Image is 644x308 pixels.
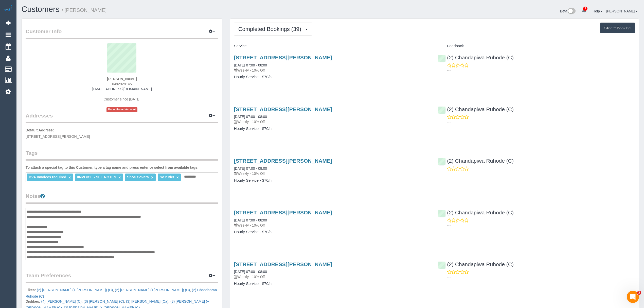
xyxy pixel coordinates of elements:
[26,287,36,293] label: Likes:
[560,9,576,13] a: Beta
[26,192,218,204] legend: Notes
[37,288,113,292] a: (2) [PERSON_NAME] (+ [PERSON_NAME]) (C)
[103,97,140,101] span: Customer since [DATE]
[600,23,635,33] button: Create Booking
[234,127,431,131] h4: Hourly Service - $70/h
[606,9,638,13] a: [PERSON_NAME]
[26,134,90,139] span: [STREET_ADDRESS][PERSON_NAME]
[115,288,190,292] a: (2) [PERSON_NAME] (+[PERSON_NAME]) (C)
[127,175,149,179] span: Shoe Covers
[583,7,587,11] span: 1
[438,44,635,48] h4: Feedback
[234,55,332,60] a: [STREET_ADDRESS][PERSON_NAME]
[26,128,54,133] label: Default Address:
[118,175,121,180] a: ×
[234,282,431,286] h4: Hourly Service - $70/h
[447,275,635,280] p: ---
[438,210,514,215] a: (2) Chandapiwa Ruhode (C)
[234,270,267,274] a: [DATE] 07:00 - 08:00
[3,5,13,12] img: Automaid Logo
[112,82,132,86] span: 0492928145
[234,261,332,267] a: [STREET_ADDRESS][PERSON_NAME]
[62,7,107,13] small: / [PERSON_NAME]
[29,175,66,179] span: DVA Invoices required
[92,87,152,91] a: [EMAIL_ADDRESS][DOMAIN_NAME]
[176,175,179,180] a: ×
[593,9,602,13] a: Help
[447,171,635,176] p: ---
[234,218,267,222] a: [DATE] 07:00 - 08:00
[627,291,639,303] iframe: Intercom live chat
[234,68,431,73] p: Weekly - 10% Off
[234,158,332,164] a: [STREET_ADDRESS][PERSON_NAME]
[234,106,332,112] a: [STREET_ADDRESS][PERSON_NAME]
[234,75,431,79] h4: Hourly Service - $70/h
[114,288,191,292] span: ,
[447,223,635,228] p: ---
[83,299,125,303] span: ,
[438,158,514,164] a: (2) Chandapiwa Ruhode (C)
[438,261,514,267] a: (2) Chandapiwa Ruhode (C)
[234,171,431,176] p: Weekly - 10% Off
[234,166,267,170] a: [DATE] 07:00 - 08:00
[41,299,81,303] a: (4) [PERSON_NAME] (C)
[438,55,514,60] a: (2) Chandapiwa Ruhode (C)
[84,299,124,303] a: (3) [PERSON_NAME] (C)
[234,44,431,48] h4: Service
[26,299,40,304] label: Dislikes:
[41,299,82,303] span: ,
[234,223,431,228] p: Weekly - 10% Off
[234,230,431,234] h4: Hourly Service - $70/h
[579,5,589,16] a: 1
[125,299,169,303] span: ,
[37,288,114,292] span: ,
[238,26,304,32] span: Completed Bookings (39)
[234,23,312,36] button: Completed Bookings (39)
[107,77,137,81] strong: [PERSON_NAME]
[151,175,153,180] a: ×
[26,272,218,283] legend: Team Preferences
[567,8,576,15] img: New interface
[26,165,199,170] label: To attach a special tag to this Customer, type a tag name and press enter or select from availabl...
[637,291,641,295] span: 3
[234,178,431,183] h4: Hourly Service - $70/h
[26,288,217,298] a: (2) Chandapiwa Ruhode (C)
[77,175,116,179] span: IINVOICE - SEE NOTES
[234,115,267,119] a: [DATE] 07:00 - 08:00
[106,107,137,112] span: Unconfirmed Account
[234,119,431,124] p: Weekly - 10% Off
[160,175,174,179] span: So rude!
[234,274,431,279] p: Weekly - 10% Off
[438,106,514,112] a: (2) Chandapiwa Ruhode (C)
[26,28,218,39] legend: Customer Info
[234,63,267,67] a: [DATE] 07:00 - 08:00
[22,5,60,14] a: Customers
[447,119,635,125] p: ---
[126,299,168,303] a: (3) [PERSON_NAME] (Ca)
[26,149,218,161] legend: Tags
[447,68,635,73] p: ---
[68,175,71,180] a: ×
[234,210,332,215] a: [STREET_ADDRESS][PERSON_NAME]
